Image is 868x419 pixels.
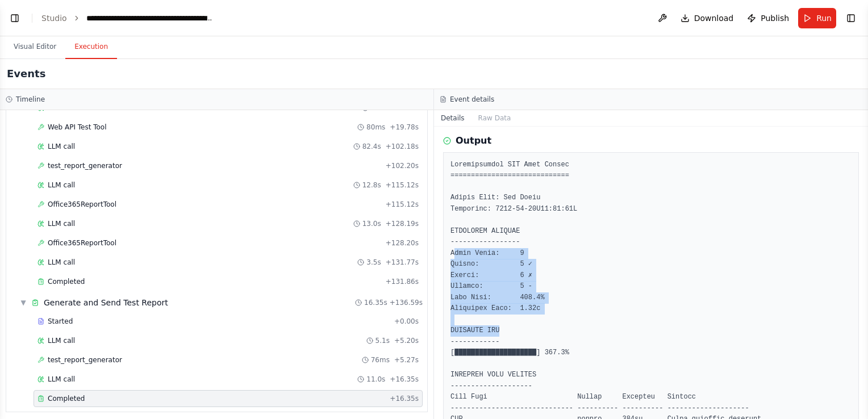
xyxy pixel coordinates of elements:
span: test_report_generator [48,161,122,170]
span: LLM call [48,181,75,190]
span: LLM call [48,375,75,384]
span: 5.1s [375,336,390,345]
button: Execution [65,35,117,59]
span: Started [48,317,73,326]
button: Show left sidebar [7,10,23,26]
span: LLM call [48,142,75,151]
span: Completed [48,394,85,403]
h2: Events [7,66,45,82]
span: + 102.18s [386,142,419,151]
span: 82.4s [362,142,381,151]
span: 13.0s [362,219,381,228]
h3: Output [456,134,491,148]
span: 11.0s [366,375,385,384]
button: Raw Data [471,110,518,126]
span: + 131.86s [386,277,419,286]
button: Details [434,110,471,126]
button: Publish [742,8,794,28]
span: Web API Test Tool [48,123,107,132]
span: 12.8s [362,181,381,190]
span: Completed [48,277,85,286]
span: Office365ReportTool [48,200,116,209]
h3: Event details [450,95,494,104]
button: Show right sidebar [843,10,859,26]
span: 16.35s [364,298,387,307]
span: Publish [761,12,789,24]
span: + 19.78s [390,123,419,132]
span: LLM call [48,336,75,345]
button: Visual Editor [5,35,65,59]
span: + 16.35s [390,394,419,403]
span: + 128.20s [386,238,419,248]
span: + 102.20s [386,161,419,170]
button: Run [798,8,836,28]
span: + 115.12s [386,200,419,209]
span: + 131.77s [386,258,419,267]
span: Download [694,12,734,24]
span: + 0.00s [394,317,419,326]
span: 3.5s [366,258,381,267]
span: 80ms [366,123,385,132]
a: Studio [41,14,67,23]
button: Download [676,8,738,28]
span: + 5.27s [394,355,419,364]
span: + 136.59s [390,298,423,307]
span: Run [816,12,832,24]
span: + 128.19s [386,219,419,228]
span: LLM call [48,219,75,228]
span: Office365ReportTool [48,238,116,248]
span: LLM call [48,258,75,267]
span: ▼ [20,298,27,307]
span: Generate and Send Test Report [44,297,168,308]
h3: Timeline [16,95,45,104]
span: + 5.20s [394,336,419,345]
span: + 115.12s [386,181,419,190]
span: + 16.35s [390,375,419,384]
span: test_report_generator [48,355,122,364]
span: 76ms [371,355,390,364]
nav: breadcrumb [41,12,214,24]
